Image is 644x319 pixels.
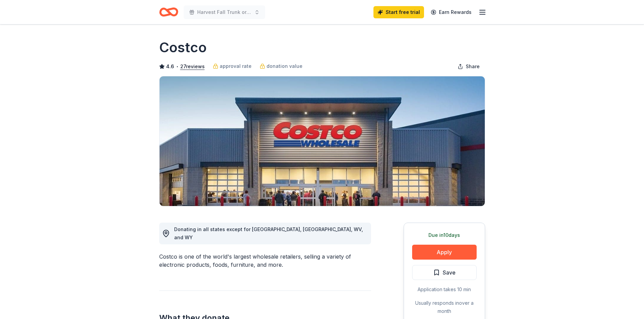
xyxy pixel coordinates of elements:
a: Earn Rewards [427,6,476,18]
a: approval rate [213,62,252,70]
span: • [176,64,178,69]
button: 27reviews [180,62,205,71]
a: donation value [260,62,302,70]
button: Save [412,265,477,280]
span: Harvest Fall Trunk or Treat [197,8,252,16]
div: Usually responds in over a month [412,299,477,315]
span: Save [443,268,456,277]
a: Home [159,4,178,20]
span: Share [466,62,480,71]
div: Application takes 10 min [412,285,477,294]
button: Apply [412,245,477,260]
a: Start free trial [373,6,424,18]
span: approval rate [220,62,252,70]
div: Due in 10 days [412,231,477,239]
span: donation value [266,62,302,70]
span: Donating in all states except for [GEOGRAPHIC_DATA], [GEOGRAPHIC_DATA], WV, and WY [174,226,363,240]
button: Harvest Fall Trunk or Treat [184,5,265,19]
button: Share [452,60,485,73]
span: 4.6 [166,62,174,71]
div: Costco is one of the world's largest wholesale retailers, selling a variety of electronic product... [159,252,371,269]
img: Image for Costco [160,76,485,206]
h1: Costco [159,38,207,57]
